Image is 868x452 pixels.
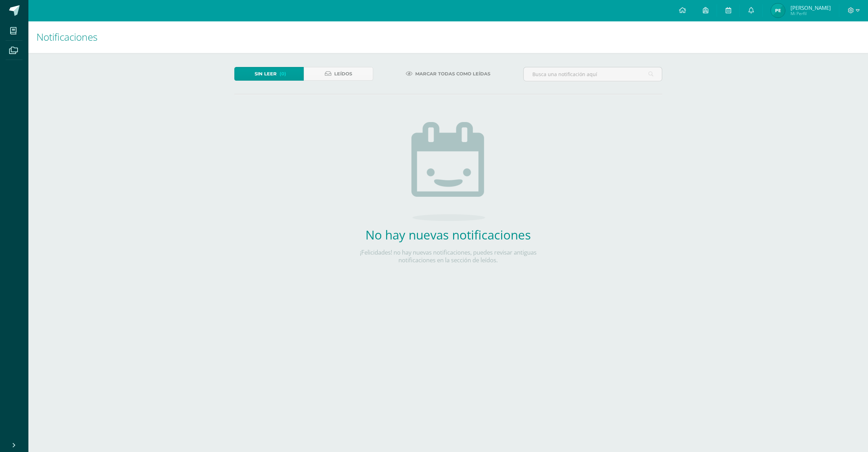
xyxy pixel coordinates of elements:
span: (0) [280,67,286,80]
p: ¡Felicidades! no hay nuevas notificaciones, puedes revisar antiguas notificaciones en la sección ... [345,249,552,264]
span: Mi Perfil [790,11,830,16]
span: Notificaciones [36,30,97,43]
span: Marcar todas como leídas [415,67,490,80]
a: Leídos [304,67,373,81]
img: 23ec1711212fb13d506ed84399d281dc.png [771,4,785,18]
a: Sin leer(0) [234,67,304,81]
input: Busca una notificación aquí [524,67,662,81]
img: no_activities.png [411,122,485,221]
span: Leídos [334,67,352,80]
span: Sin leer [255,67,277,80]
a: Marcar todas como leídas [397,67,499,81]
h2: No hay nuevas notificaciones [345,227,552,243]
span: [PERSON_NAME] [790,4,830,11]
